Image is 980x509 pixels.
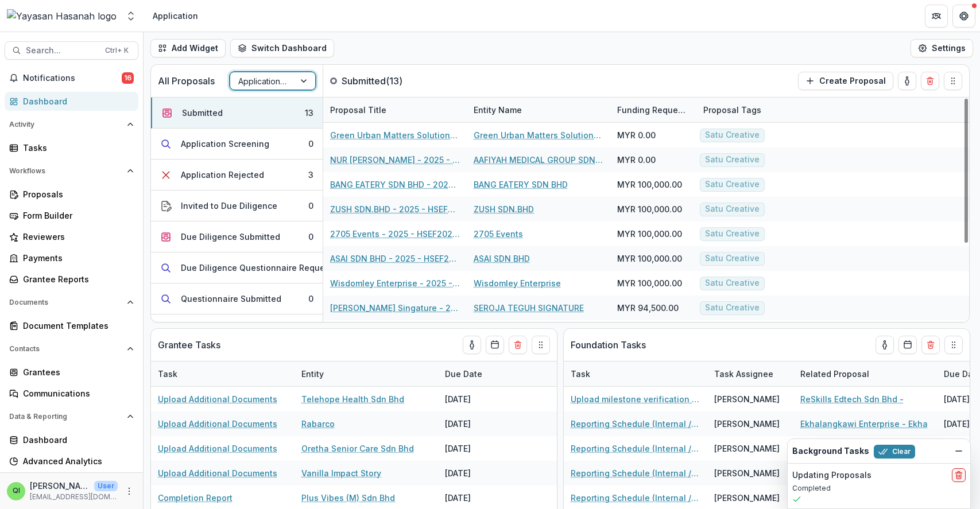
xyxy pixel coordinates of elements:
p: All Proposals [158,74,215,88]
div: Related Proposal [793,362,937,386]
span: Satu Creative [705,155,760,165]
div: Proposal Title [323,98,467,122]
div: Proposal Title [323,104,393,116]
div: [PERSON_NAME] [714,393,780,405]
button: Calendar [486,336,504,354]
nav: breadcrumb [148,7,203,24]
button: Questionnaire Submitted0 [151,283,323,314]
div: Related Proposal [793,368,876,380]
div: Invited to Due Diligence [181,200,277,212]
div: Due Date [438,362,524,386]
button: delete [952,468,966,482]
div: 13 [305,107,313,119]
button: Settings [911,39,973,57]
span: Data & Reporting [9,413,122,421]
div: 0 [308,138,313,150]
div: Task [564,368,597,380]
button: Submitted13 [151,98,323,129]
p: Submitted ( 13 ) [342,74,428,88]
button: Open Documents [5,293,138,312]
a: ASAI SDN BHD - 2025 - HSEF2025 - Satu Creative [330,252,460,265]
span: Satu Creative [705,130,760,140]
p: Completed [792,483,966,494]
div: Task [151,368,184,380]
a: Grantees [5,363,138,382]
a: Tasks [5,138,138,157]
a: [PERSON_NAME] Singature - 2025 - HSEF2025 - Satu Creative [330,302,460,314]
div: Questionnaire Submitted [181,293,281,305]
div: Task Assignee [707,362,793,386]
a: Upload milestone verification report [571,393,700,405]
div: Due Diligence Questionnaire Requested [181,262,343,274]
div: Application [153,10,198,22]
div: Qistina Izahan [13,487,20,495]
p: [EMAIL_ADDRESS][DOMAIN_NAME] [30,492,118,502]
button: Invited to Due Diligence0 [151,191,323,222]
div: Proposal Tags [696,98,840,122]
a: ReSkills Edtech Sdn Bhd - [800,393,904,405]
div: [DATE] [438,436,524,461]
button: toggle-assigned-to-me [898,72,916,90]
a: Grantee Reports [5,270,138,289]
div: Grantees [23,366,129,378]
div: MYR 0.00 [617,129,656,141]
a: 2705 Events [474,228,523,240]
button: Add Widget [150,39,226,57]
a: Document Templates [5,316,138,335]
a: Upload Additional Documents [158,442,277,454]
span: Satu Creative [705,229,760,239]
a: Reviewers [5,227,138,246]
div: [DATE] [438,461,524,485]
span: Satu Creative [705,254,760,263]
div: Funding Requested [610,98,696,122]
div: [DATE] [438,387,524,411]
span: Activity [9,121,122,129]
div: [PERSON_NAME] [714,442,780,454]
button: toggle-assigned-to-me [876,336,894,354]
button: Open Workflows [5,162,138,180]
div: Application Screening [181,138,269,150]
button: Open Data & Reporting [5,407,138,426]
a: SEROJA TEGUH SIGNATURE [474,302,584,314]
button: Notifications16 [5,69,138,87]
div: Application Rejected [181,169,264,181]
a: Form Builder [5,206,138,225]
img: Yayasan Hasanah logo [7,9,117,23]
a: Reporting Schedule (Internal / External) [571,467,700,479]
div: Reviewers [23,231,129,243]
a: NUR [PERSON_NAME] - 2025 - HSEF2025 - Satu Creative [330,154,460,166]
button: Due Diligence Submitted0 [151,222,323,252]
span: Documents [9,298,122,306]
a: Proposals [5,185,138,204]
span: Search... [26,46,98,56]
button: Switch Dashboard [230,39,334,57]
div: Dashboard [23,95,129,107]
a: Payments [5,248,138,267]
div: MYR 100,000.00 [617,252,682,265]
div: Advanced Analytics [23,455,129,467]
button: Search... [5,41,138,60]
div: Entity [295,362,438,386]
div: Ctrl + K [103,44,131,57]
a: Green Urban Matters Solutions Sdn Bhd - 2025 - HSEF2025 - Satu Creative [330,129,460,141]
div: MYR 100,000.00 [617,178,682,191]
button: Drag [944,72,962,90]
button: Open Activity [5,115,138,134]
button: Calendar [898,336,917,354]
a: Reporting Schedule (Internal / External) [571,418,700,430]
h2: Background Tasks [792,446,869,456]
div: Entity Name [467,98,610,122]
button: Delete card [509,336,527,354]
p: User [94,481,118,491]
p: Foundation Tasks [571,338,646,352]
button: Create Proposal [798,72,893,90]
span: Satu Creative [705,204,760,214]
div: MYR 94,500.00 [617,302,679,314]
div: Entity [295,368,331,380]
div: Task [151,362,295,386]
a: AAFIYAH MEDICAL GROUP SDN BHD [474,154,603,166]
